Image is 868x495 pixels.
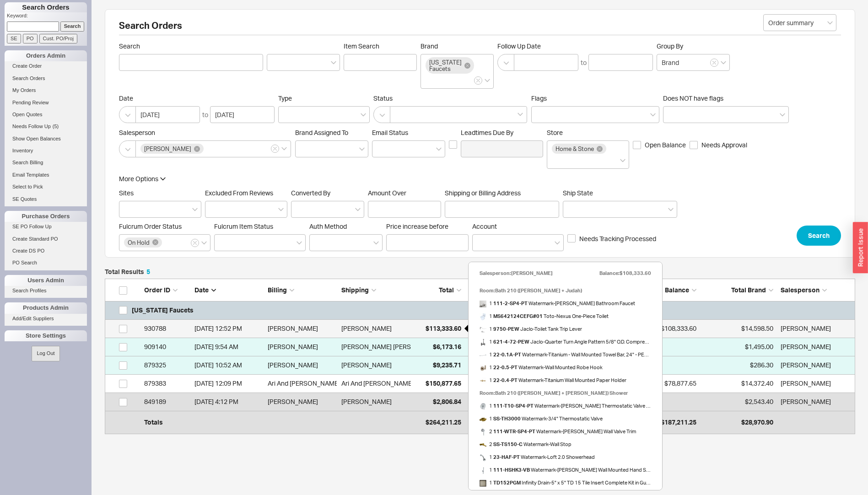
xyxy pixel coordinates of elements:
div: Shipping [341,285,411,295]
input: Select... [763,14,836,31]
b: SS-TH3000 [493,415,521,422]
div: Date [194,285,263,295]
span: Home & Stone [555,145,594,152]
input: Amount Over [368,201,441,218]
h5: Total Results [105,269,150,275]
div: Ari And [PERSON_NAME] [268,374,337,393]
b: 22-0.5-PT [493,364,518,371]
input: Item Search [344,54,417,71]
b: 9750-PEW [493,326,519,332]
div: Adina Golomb [781,319,850,338]
a: 1 111-2-SP4-PT Watermark-[PERSON_NAME] Bathroom Faucet [480,297,635,310]
div: 909140 [144,338,190,356]
button: Search [797,226,841,246]
img: 9750-_jaclo___catalog_picture-jpg_xhyfje [480,326,486,333]
div: 930788 [144,319,190,338]
input: Needs Approval [690,141,698,149]
span: Shipping [341,286,369,294]
svg: open menu [827,21,833,25]
div: [PERSON_NAME] [268,356,337,374]
span: $113,333.60 [426,324,461,332]
div: $187,211.25 [642,413,696,431]
a: 1 111-HSHK3-VB Watermark-[PERSON_NAME] Wall Mounted Hand Shower Set with Slim Hand Shower and 69"... [480,463,651,476]
span: Salesperson [119,129,291,137]
input: Search [60,22,85,31]
span: 5 [146,268,150,275]
p: Keyword: [7,12,87,22]
input: Auth Method [314,237,321,248]
b: SS-TS150-C [493,441,523,447]
b: 111-T10-SP4-PT [493,403,534,409]
span: Em ​ ail Status [372,129,408,136]
div: [PERSON_NAME] [268,319,337,338]
a: Open Quotes [5,110,87,119]
div: 879325 [144,356,190,374]
a: 930788[DATE] 12:52 PM[PERSON_NAME][PERSON_NAME]$113,333.60Processing On Hold$108,333.60$14,598.50... [105,320,855,338]
svg: open menu [355,208,361,211]
a: 1 621-4-72-PEW Jaclo-Quarter Turn Angle Pattern 5/8" O.D. Compression (Fits 1/2" Copper) x 3/8" O... [480,335,651,348]
span: Total Brand [731,286,766,294]
span: Ship State [563,189,593,197]
div: Room: Bath 210 ([PERSON_NAME] + Judah) [480,284,651,297]
a: 1 22-0.4-PT Watermark-Titanium Wall Mounted Paper Holder [480,374,626,387]
span: Brand Assigned To [295,129,348,136]
img: file_jr72zk [480,467,486,474]
a: Email Templates [5,170,87,180]
a: Add/Edit Suppliers [5,314,87,323]
div: to [202,110,208,119]
div: 1/6/25 4:12 PM [194,393,263,411]
input: Type [283,109,290,120]
a: 2 111-WTR-SP4-PT Watermark-[PERSON_NAME] Wall Valve Trim [480,425,636,438]
div: 8/25/25 12:52 PM [194,319,263,338]
span: Flags [531,94,547,102]
svg: open menu [721,61,726,65]
span: Store [547,129,563,136]
svg: open menu [278,208,284,211]
span: Excluded From Reviews [205,189,273,197]
input: Brand [426,75,432,86]
a: SE PO Follow Up [5,222,87,231]
h5: [US_STATE] Faucets [132,301,194,319]
a: Needs Follow Up(5) [5,122,87,131]
a: 909140[DATE] 9:54 AM[PERSON_NAME][PERSON_NAME] [PERSON_NAME]$6,173.16Quote On Hold$1,495.00[PERSO... [105,338,855,356]
div: $78,877.65 [642,374,696,393]
button: Brand [474,76,482,85]
input: Cust. PO/Proj [39,34,77,43]
b: 22-0.4-PT [493,377,518,383]
input: Store [552,155,558,166]
div: [PERSON_NAME] [268,338,337,356]
a: 2 SS-TS150-C Watermark-Wall Stop [480,438,571,451]
span: Total [439,286,454,294]
img: 23-HAF-large_dzy3tu [480,454,486,461]
span: Amount Over [368,189,441,197]
div: Billing [268,285,337,295]
span: Open Balance [645,140,686,150]
div: [PERSON_NAME] [268,393,337,411]
div: Ari And [PERSON_NAME] [341,374,414,393]
img: file_zpg646 [480,416,486,423]
button: More Options [119,174,166,183]
button: Log Out [32,346,59,361]
svg: open menu [359,147,365,151]
span: Sites [119,189,134,197]
a: Search Billing [5,158,87,167]
img: 111-2-SP4-PT_es49c1 [480,301,486,307]
input: Does NOT have flags [668,109,674,120]
a: 1 111-T10-SP4-PT Watermark-[PERSON_NAME] Thermostatic Valve Trim [480,399,651,412]
span: Search [808,230,830,241]
span: Salesperson [781,286,819,294]
a: Select to Pick [5,182,87,192]
span: [PERSON_NAME] [144,145,191,152]
img: SS-TS200-LARGE_pxrtni [480,441,486,448]
span: 1 Infinity Drain - 5" x 5" TD 15 Tile Insert Complete Kit in Gunmetal with PVC Drain Body, 2" Outlet [480,476,651,489]
a: 1 9750-PEW Jaclo-Toilet Tank Trip Lever [480,323,582,335]
span: Pending Review [12,100,49,105]
span: Price increase before [386,222,469,231]
b: 621-4-72-PEW [493,339,529,345]
div: Salesperson: [PERSON_NAME] [480,267,553,280]
input: Search [119,54,263,71]
a: My Orders [5,86,87,95]
b: 111-2-SP4-PT [493,300,528,307]
span: Fulcrum Order Status [119,222,182,230]
input: Ship State [568,204,574,215]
